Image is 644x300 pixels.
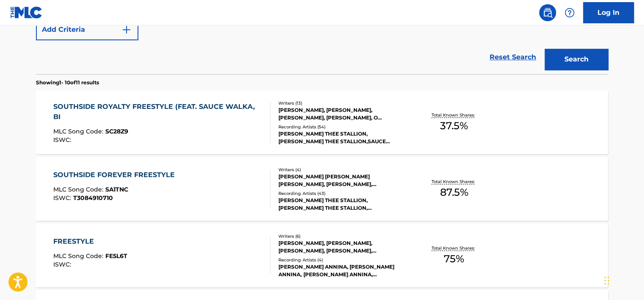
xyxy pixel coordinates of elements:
[36,79,99,86] p: Showing 1 - 10 of 11 results
[53,136,73,144] span: ISWC :
[278,257,406,263] div: Recording Artists ( 4 )
[604,268,609,293] div: Drag
[36,157,608,221] a: SOUTHSIDE FOREVER FREESTYLEMLC Song Code:SA1TNCISWC:T3084910710Writers (4)[PERSON_NAME] [PERSON_N...
[53,128,105,135] span: MLC Song Code :
[444,251,464,267] span: 75 %
[53,194,73,202] span: ISWC :
[485,48,540,67] a: Reset Search
[278,130,406,145] div: [PERSON_NAME] THEE STALLION, [PERSON_NAME] THEE STALLION,SAUCE WALKA,LIL’ KEKE,[PERSON_NAME],[PER...
[105,252,127,260] span: FE5L6T
[564,8,575,18] img: help
[278,173,406,188] div: [PERSON_NAME] [PERSON_NAME] [PERSON_NAME], [PERSON_NAME], [PERSON_NAME]
[440,185,468,200] span: 87.5 %
[53,252,105,260] span: MLC Song Code :
[36,224,608,287] a: FREESTYLEMLC Song Code:FE5L6TISWC:Writers (6)[PERSON_NAME], [PERSON_NAME], [PERSON_NAME], [PERSON...
[278,106,406,122] div: [PERSON_NAME], [PERSON_NAME], [PERSON_NAME], [PERSON_NAME], O [PERSON_NAME] [PERSON_NAME], [PERSO...
[278,239,406,255] div: [PERSON_NAME], [PERSON_NAME], [PERSON_NAME], [PERSON_NAME], [PERSON_NAME] RAFFAELLO [PERSON_NAME]...
[539,4,556,21] a: Public Search
[278,190,406,197] div: Recording Artists ( 43 )
[545,49,608,70] button: Search
[431,178,476,185] p: Total Known Shares:
[602,259,644,300] iframe: Chat Widget
[431,245,476,251] p: Total Known Shares:
[278,167,406,173] div: Writers ( 4 )
[278,197,406,212] div: [PERSON_NAME] THEE STALLION, [PERSON_NAME] THEE STALLION, [PERSON_NAME] THEE STALLION, [PERSON_NA...
[278,124,406,130] div: Recording Artists ( 54 )
[278,100,406,106] div: Writers ( 13 )
[53,261,73,268] span: ISWC :
[10,6,43,19] img: MLC Logo
[583,2,634,23] a: Log In
[53,170,179,180] div: SOUTHSIDE FOREVER FREESTYLE
[73,194,113,202] span: T3084910710
[36,19,138,40] button: Add Criteria
[36,91,608,154] a: SOUTHSIDE ROYALTY FREESTYLE (FEAT. SAUCE WALKA, BIMLC Song Code:SC28Z9ISWC:Writers (13)[PERSON_NA...
[278,233,406,239] div: Writers ( 6 )
[53,236,127,247] div: FREESTYLE
[105,128,128,135] span: SC28Z9
[440,118,468,133] span: 37.5 %
[431,112,476,118] p: Total Known Shares:
[105,186,128,193] span: SA1TNC
[121,25,132,35] img: 9d2ae6d4665cec9f34b9.svg
[561,4,578,21] div: Help
[542,8,553,18] img: search
[53,102,264,122] div: SOUTHSIDE ROYALTY FREESTYLE (FEAT. SAUCE WALKA, BI
[53,186,105,193] span: MLC Song Code :
[278,263,406,278] div: [PERSON_NAME] ANNINA, [PERSON_NAME] ANNINA, [PERSON_NAME] ANNINA, [PERSON_NAME] ANNINA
